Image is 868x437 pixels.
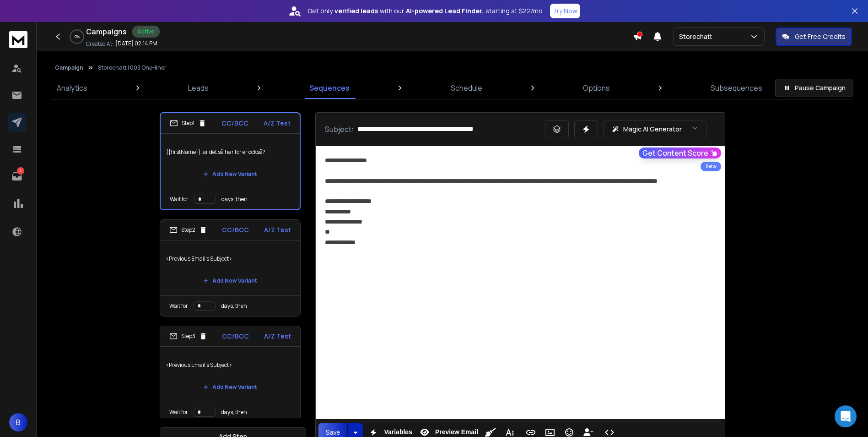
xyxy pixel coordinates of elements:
[701,162,721,171] div: Beta
[221,196,248,203] p: days, then
[86,40,113,48] p: Created At:
[639,147,721,158] button: Get Content Score
[196,378,264,396] button: Add New Variant
[166,352,295,378] p: <Previous Email's Subject>
[169,409,188,416] p: Wait for
[433,428,480,436] span: Preview Email
[550,4,580,18] button: Try Now
[160,219,301,317] li: Step2CC/BCCA/Z Test<Previous Email's Subject>Add New VariantWait fordays, then
[835,405,857,427] div: Open Intercom Messenger
[583,82,610,93] p: Options
[188,82,209,93] p: Leads
[222,332,249,341] p: CC/BCC
[8,167,26,186] a: 1
[221,119,248,128] p: CC/BCC
[325,124,354,135] p: Subject:
[183,77,214,99] a: Leads
[9,413,27,432] button: B
[553,6,577,16] p: Try Now
[55,64,83,71] button: Campaign
[264,119,291,128] p: A/Z Test
[604,120,706,138] button: Magic AI Generator
[169,332,207,340] div: Step 3
[169,302,188,310] p: Wait for
[132,26,160,38] div: Active
[406,6,484,16] strong: AI-powered Lead Finder,
[334,6,378,16] strong: verified leads
[451,82,482,93] p: Schedule
[170,119,206,127] div: Step 1
[115,40,157,47] p: [DATE] 02:14 PM
[166,246,295,272] p: <Previous Email's Subject>
[705,77,768,99] a: Subsequences
[264,332,291,341] p: A/Z Test
[51,77,93,99] a: Analytics
[221,302,247,310] p: days, then
[196,272,264,290] button: Add New Variant
[196,165,264,183] button: Add New Variant
[17,167,24,175] p: 1
[711,82,762,93] p: Subsequences
[264,225,291,235] p: A/Z Test
[304,77,355,99] a: Sequences
[623,125,682,134] p: Magic AI Generator
[222,225,249,235] p: CC/BCC
[309,82,350,93] p: Sequences
[776,27,852,46] button: Get Free Credits
[170,196,189,203] p: Wait for
[75,34,80,39] p: 0 %
[679,32,716,41] p: Storechatt
[795,32,846,41] p: Get Free Credits
[86,26,127,37] h1: Campaigns
[577,77,615,99] a: Options
[382,428,414,436] span: Variables
[775,79,853,97] button: Pause Campaign
[98,64,167,71] p: Storechatt | 003 One-liner
[166,139,294,165] p: {{firstName}}, är det så här för er också?
[169,226,207,234] div: Step 2
[9,31,27,48] img: logo
[221,409,247,416] p: days, then
[445,77,488,99] a: Schedule
[160,326,301,423] li: Step3CC/BCCA/Z Test<Previous Email's Subject>Add New VariantWait fordays, then
[160,112,301,210] li: Step1CC/BCCA/Z Test{{firstName}}, är det så här för er också?Add New VariantWait fordays, then
[57,82,87,93] p: Analytics
[307,6,543,16] p: Get only with our starting at $22/mo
